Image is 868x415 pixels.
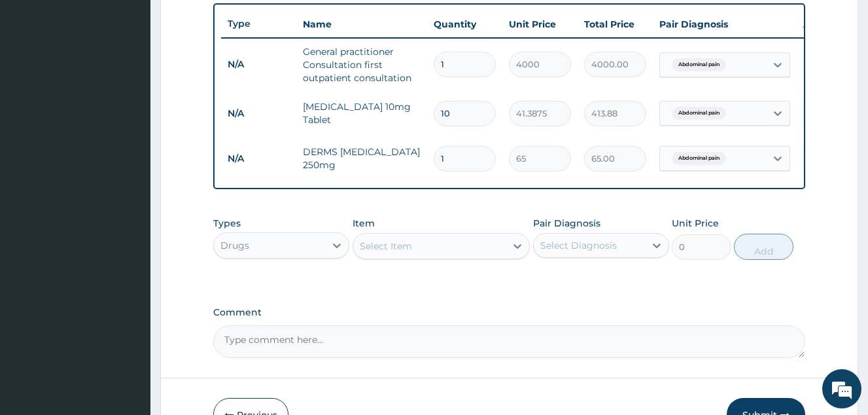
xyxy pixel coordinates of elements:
label: Types [213,218,241,229]
span: Abdominal pain [672,107,726,120]
div: Chat with us now [68,73,220,90]
div: Select Diagnosis [540,239,617,252]
img: d_794563401_company_1708531726252_794563401 [24,65,53,98]
th: Type [221,12,296,36]
th: Quantity [427,11,502,37]
button: Add [734,234,793,260]
td: General practitioner Consultation first outpatient consultation [296,39,427,91]
label: Item [353,217,375,230]
td: N/A [221,147,296,171]
label: Pair Diagnosis [533,217,600,230]
div: Drugs [220,239,249,252]
textarea: Type your message and hit 'Enter' [7,276,249,322]
th: Total Price [578,11,653,37]
th: Name [296,11,427,37]
td: [MEDICAL_DATA] 10mg Tablet [296,94,427,133]
td: DERMS [MEDICAL_DATA] 250mg [296,139,427,178]
th: Unit Price [502,11,578,37]
label: Unit Price [672,217,719,230]
div: Select Item [360,240,412,253]
td: N/A [221,52,296,77]
span: Abdominal pain [672,152,726,165]
span: We're online! [76,124,181,257]
label: Comment [213,307,805,318]
th: Actions [797,11,862,37]
div: Minimize live chat window [215,7,246,38]
span: Abdominal pain [672,58,726,71]
td: N/A [221,101,296,126]
th: Pair Diagnosis [653,11,797,37]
